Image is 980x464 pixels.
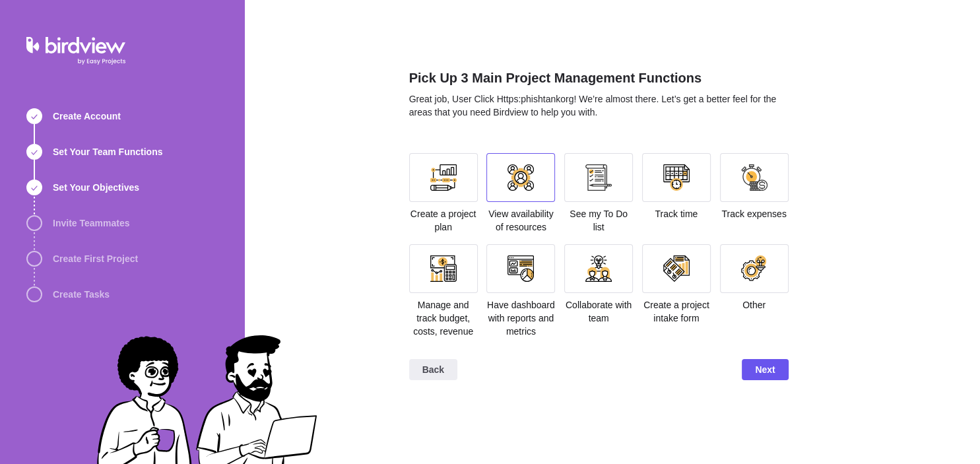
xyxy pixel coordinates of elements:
[413,300,473,337] span: Manage and track budget, costs, revenue
[53,216,129,230] span: Invite Teammates
[53,288,110,301] span: Create Tasks
[409,94,777,117] span: Great job, User Click Https:phishtankorg! We’re almost there. Let’s get a better feel for the are...
[53,252,138,265] span: Create First Project
[742,300,766,310] span: Other
[643,300,709,323] span: Create a project intake form
[566,300,632,323] span: Collaborate with team
[53,145,162,158] span: Set Your Team Functions
[487,300,555,337] span: Have dashboard with reports and metrics
[409,359,457,380] span: Back
[53,110,121,123] span: Create Account
[488,209,554,232] span: View availability of resources
[655,209,698,219] span: Track time
[53,181,139,194] span: Set Your Objectives
[409,69,789,92] h2: Pick Up 3 Main Project Management Functions
[410,209,476,232] span: Create a project plan
[755,362,775,378] span: Next
[721,209,786,219] span: Track expenses
[422,362,444,378] span: Back
[742,359,788,380] span: Next
[570,209,628,232] span: See my To Do list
